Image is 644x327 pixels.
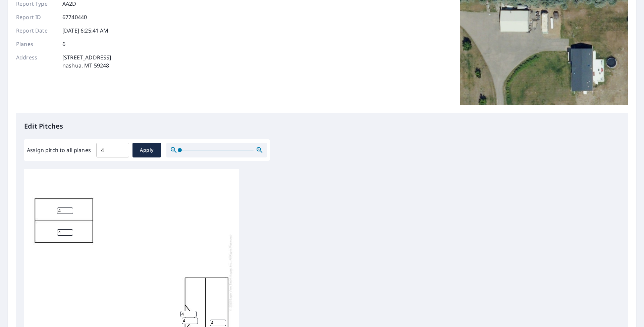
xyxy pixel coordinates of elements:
button: Apply [132,143,161,157]
p: Report Date [16,27,56,35]
p: [STREET_ADDRESS] nashua, MT 59248 [62,53,111,69]
p: [DATE] 6:25:41 AM [62,27,109,35]
p: Edit Pitches [24,121,620,131]
p: 67740440 [62,13,87,21]
input: 00.0 [96,141,129,159]
label: Assign pitch to all planes [27,146,91,154]
span: Apply [138,146,156,154]
p: Address [16,53,56,69]
p: Report ID [16,13,56,21]
p: 6 [62,40,65,48]
p: Planes [16,40,56,48]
